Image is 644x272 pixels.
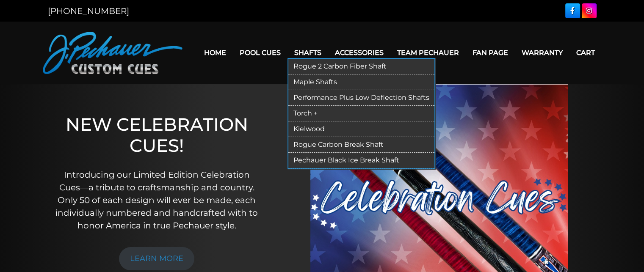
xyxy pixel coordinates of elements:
a: Pechauer Black Ice Break Shaft [288,153,434,168]
a: Accessories [328,42,390,63]
a: Cart [569,42,602,63]
a: Pool Cues [233,42,287,63]
a: Rogue 2 Carbon Fiber Shaft [288,59,434,74]
a: LEARN MORE [119,247,194,270]
a: Home [197,42,233,63]
a: [PHONE_NUMBER] [48,6,129,16]
a: Warranty [515,42,569,63]
a: Team Pechauer [390,42,466,63]
a: Fan Page [466,42,515,63]
a: Maple Shafts [288,74,434,90]
a: Performance Plus Low Deflection Shafts [288,90,434,106]
p: Introducing our Limited Edition Celebration Cues—a tribute to craftsmanship and country. Only 50 ... [53,168,261,232]
a: Kielwood [288,121,434,137]
h1: NEW CELEBRATION CUES! [53,114,261,157]
a: Shafts [287,42,328,63]
a: Rogue Carbon Break Shaft [288,137,434,153]
a: Torch + [288,106,434,121]
img: Pechauer Custom Cues [43,32,182,74]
